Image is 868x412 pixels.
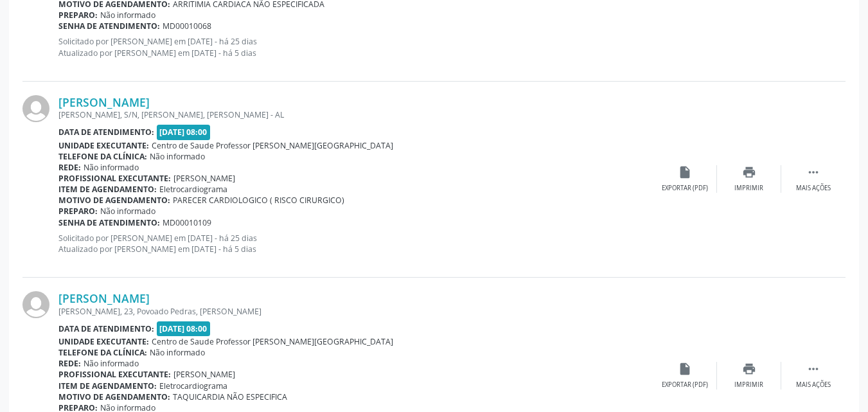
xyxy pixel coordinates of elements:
b: Data de atendimento: [58,127,154,138]
b: Rede: [58,358,81,369]
span: Não informado [100,10,155,21]
div: Exportar (PDF) [662,381,708,390]
div: Mais ações [796,381,831,390]
div: Imprimir [734,184,763,193]
b: Senha de atendimento: [58,21,160,31]
div: Mais ações [796,184,831,193]
span: PARECER CARDIOLOGICO ( RISCO CIRURGICO) [173,195,344,206]
i:  [806,362,820,376]
span: TAQUICARDIA NÃO ESPECIFICA [173,391,287,402]
span: Não informado [84,162,139,173]
span: [PERSON_NAME] [173,369,235,380]
b: Profissional executante: [58,369,171,380]
p: Solicitado por [PERSON_NAME] em [DATE] - há 25 dias Atualizado por [PERSON_NAME] em [DATE] - há 5... [58,36,653,58]
b: Senha de atendimento: [58,217,160,228]
span: MD00010068 [163,21,211,31]
span: Não informado [150,347,205,358]
img: img [22,291,49,318]
div: [PERSON_NAME], 23, Povoado Pedras, [PERSON_NAME] [58,306,653,317]
b: Preparo: [58,10,98,21]
b: Motivo de agendamento: [58,391,170,402]
span: Não informado [150,151,205,162]
b: Item de agendamento: [58,381,157,391]
span: [DATE] 08:00 [157,125,211,139]
div: [PERSON_NAME], S/N, [PERSON_NAME], [PERSON_NAME] - AL [58,109,653,120]
i: print [742,165,756,179]
b: Preparo: [58,206,98,217]
b: Telefone da clínica: [58,151,147,162]
b: Rede: [58,162,81,173]
span: Centro de Saude Professor [PERSON_NAME][GEOGRAPHIC_DATA] [152,336,393,347]
b: Data de atendimento: [58,323,154,334]
b: Item de agendamento: [58,184,157,195]
img: img [22,95,49,122]
b: Unidade executante: [58,336,149,347]
i:  [806,165,820,179]
span: Eletrocardiograma [159,184,227,195]
b: Telefone da clínica: [58,347,147,358]
a: [PERSON_NAME] [58,95,150,109]
a: [PERSON_NAME] [58,291,150,305]
p: Solicitado por [PERSON_NAME] em [DATE] - há 25 dias Atualizado por [PERSON_NAME] em [DATE] - há 5... [58,233,653,255]
div: Imprimir [734,381,763,390]
i: insert_drive_file [678,362,692,376]
span: Eletrocardiograma [159,381,227,391]
i: print [742,362,756,376]
b: Motivo de agendamento: [58,195,170,206]
b: Unidade executante: [58,140,149,151]
span: Centro de Saude Professor [PERSON_NAME][GEOGRAPHIC_DATA] [152,140,393,151]
div: Exportar (PDF) [662,184,708,193]
span: Não informado [100,206,155,217]
span: [DATE] 08:00 [157,321,211,336]
span: Não informado [84,358,139,369]
b: Profissional executante: [58,173,171,184]
i: insert_drive_file [678,165,692,179]
span: MD00010109 [163,217,211,228]
span: [PERSON_NAME] [173,173,235,184]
